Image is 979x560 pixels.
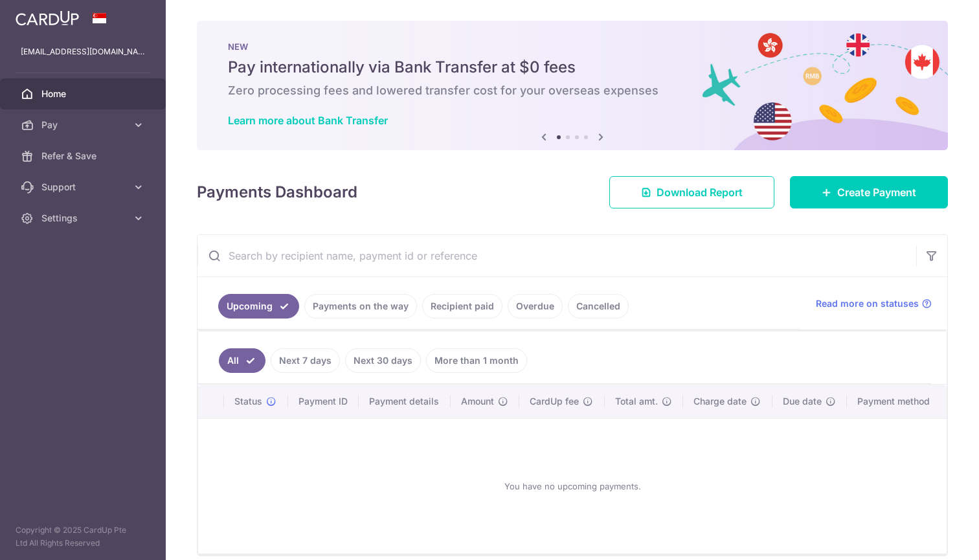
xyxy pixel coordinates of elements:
[214,429,931,543] div: You have no upcoming payments.
[615,395,658,408] span: Total amt.
[41,150,127,162] span: Refer & Save
[426,348,527,373] a: More than 1 month
[41,87,127,100] span: Home
[304,294,417,319] a: Payments on the way
[837,185,916,200] span: Create Payment
[790,176,948,208] a: Create Payment
[345,348,421,373] a: Next 30 days
[41,181,127,194] span: Support
[219,348,265,373] a: All
[847,385,947,418] th: Payment method
[271,348,340,373] a: Next 7 days
[228,57,917,78] h5: Pay internationally via Bank Transfer at $0 fees
[816,297,932,310] a: Read more on statuses
[422,294,502,319] a: Recipient paid
[218,294,299,319] a: Upcoming
[461,395,494,408] span: Amount
[234,395,262,408] span: Status
[228,83,917,98] h6: Zero processing fees and lowered transfer cost for your overseas expenses
[41,118,127,131] span: Pay
[816,297,919,310] span: Read more on statuses
[508,294,563,319] a: Overdue
[568,294,629,319] a: Cancelled
[41,212,127,225] span: Settings
[197,181,357,204] h4: Payments Dashboard
[693,395,747,408] span: Charge date
[21,45,145,58] p: [EMAIL_ADDRESS][DOMAIN_NAME]
[228,114,388,127] a: Learn more about Bank Transfer
[783,395,822,408] span: Due date
[657,185,743,200] span: Download Report
[530,395,579,408] span: CardUp fee
[16,10,79,26] img: CardUp
[197,21,948,150] img: Bank transfer banner
[288,385,359,418] th: Payment ID
[197,235,916,276] input: Search by recipient name, payment id or reference
[609,176,774,208] a: Download Report
[228,41,917,52] p: NEW
[359,385,451,418] th: Payment details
